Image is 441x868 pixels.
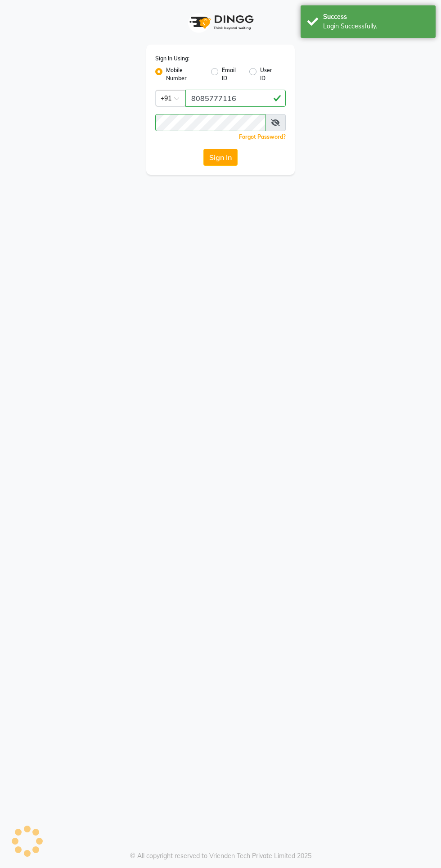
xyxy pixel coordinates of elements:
[222,66,242,82] label: Email ID
[239,133,286,140] a: Forgot Password?
[260,66,279,82] label: User ID
[166,66,204,82] label: Mobile Number
[323,12,429,22] div: Success
[203,149,238,166] button: Sign In
[185,90,286,107] input: Username
[184,9,256,36] img: logo1.svg
[155,114,265,131] input: Username
[155,55,189,63] label: Sign In Using:
[323,22,429,31] div: Login Successfully.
